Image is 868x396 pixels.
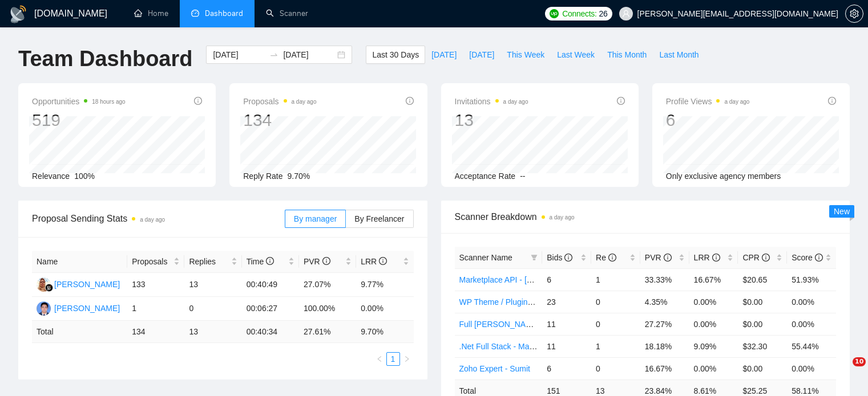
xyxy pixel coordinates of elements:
td: 6 [542,357,591,379]
td: 4.35% [640,291,689,313]
span: 9.70% [288,172,310,181]
td: 27.07% [299,273,356,297]
input: End date [283,48,335,61]
td: 0 [184,297,241,321]
span: Last Month [659,48,699,61]
a: NN[PERSON_NAME] [37,279,120,288]
span: info-circle [379,257,387,265]
td: 0.00% [787,313,836,335]
td: 27.61 % [299,321,356,343]
td: 00:06:27 [242,297,299,321]
span: left [376,356,383,362]
td: 18.18% [640,335,689,357]
td: 0 [591,357,640,379]
td: 13 [184,273,241,297]
span: Acceptance Rate [455,172,516,181]
span: right [403,356,410,362]
span: LRR [694,253,720,262]
a: searchScanner [266,9,308,18]
div: 134 [243,109,316,131]
span: info-circle [712,254,720,262]
a: 1 [387,353,399,365]
a: Zoho Expert - Sumit [459,364,531,373]
span: Opportunities [32,95,126,108]
td: $32.30 [738,335,787,357]
span: Last Week [557,48,595,61]
span: info-circle [828,97,836,105]
span: Time [247,257,274,266]
div: [PERSON_NAME] [54,302,120,315]
span: Scanner Breakdown [455,210,837,224]
span: Bids [547,253,572,262]
td: 1 [591,268,640,291]
span: Only exclusive agency members [666,172,781,181]
td: 27.27% [640,313,689,335]
td: $0.00 [738,291,787,313]
span: info-circle [608,254,616,262]
div: 519 [32,109,126,131]
time: a day ago [550,214,575,221]
td: 0 [591,291,640,313]
th: Name [32,251,127,273]
a: homeHome [134,9,168,18]
td: 0.00% [689,313,738,335]
td: 0.00% [787,291,836,313]
span: Profile Views [666,95,750,108]
td: $0.00 [738,313,787,335]
td: 0.00% [689,291,738,313]
span: 26 [599,7,608,20]
td: 16.67% [689,268,738,291]
img: logo [9,5,27,23]
span: Proposals [243,95,316,108]
td: 134 [127,321,184,343]
button: left [373,352,386,366]
span: filter [528,249,540,266]
button: Last Week [551,46,601,64]
button: Last Month [653,46,705,64]
span: CPR [742,253,769,262]
span: setting [846,9,863,18]
td: 0.00% [689,357,738,379]
time: a day ago [292,99,317,105]
li: 1 [386,352,400,366]
td: 9.09% [689,335,738,357]
li: Previous Page [373,352,386,366]
span: PVR [645,253,672,262]
time: a day ago [140,217,165,223]
td: 16.67% [640,357,689,379]
a: Full [PERSON_NAME] [459,320,540,329]
td: 51.93% [787,268,836,291]
td: 13 [184,321,241,343]
span: LRR [361,257,387,266]
td: 9.77% [356,273,413,297]
td: 11 [542,335,591,357]
span: By manager [294,214,337,223]
button: [DATE] [425,46,463,64]
span: to [269,50,278,59]
td: 23 [542,291,591,313]
time: 18 hours ago [92,99,125,105]
time: a day ago [503,99,528,105]
span: Reply Rate [243,172,282,181]
span: info-circle [194,97,202,105]
span: info-circle [762,254,770,262]
td: 00:40:34 [242,321,299,343]
span: Dashboard [205,9,243,18]
span: Scanner Name [459,253,512,262]
span: Re [596,253,616,262]
a: WP Theme / Plugin - [PERSON_NAME] [459,297,601,307]
td: 6 [542,268,591,291]
td: 100.00% [299,297,356,321]
button: [DATE] [463,46,500,64]
button: setting [845,5,863,23]
td: 11 [542,313,591,335]
input: Start date [213,48,265,61]
span: dashboard [191,9,199,17]
span: [DATE] [469,48,494,61]
a: setting [845,9,863,18]
span: user [622,10,630,18]
img: gigradar-bm.png [45,284,53,292]
button: right [400,352,414,366]
button: Last 30 Days [366,46,425,64]
td: 0.00% [787,357,836,379]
